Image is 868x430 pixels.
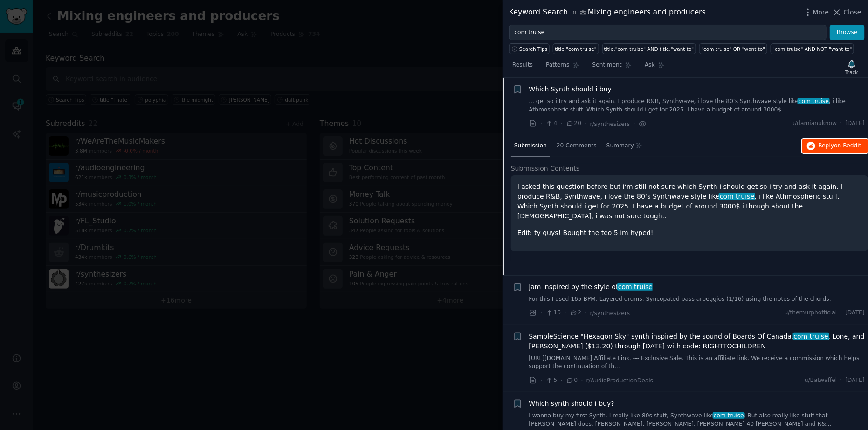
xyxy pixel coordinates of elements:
[512,61,533,69] span: Results
[571,8,576,17] span: in
[792,119,837,128] span: u/damianuknow
[830,25,865,41] button: Browse
[802,139,868,153] button: Replyon Reddit
[553,43,599,54] a: title:"com truise"
[509,43,550,54] button: Search Tips
[545,376,557,385] span: 5
[846,119,865,128] span: [DATE]
[805,376,837,385] span: u/Batwaffel
[793,333,829,340] span: com truise
[798,98,829,104] span: com truise
[840,119,842,128] span: ·
[590,310,630,317] span: r/synthesizers
[819,142,861,150] span: Reply
[846,376,865,385] span: [DATE]
[570,309,581,317] span: 2
[540,375,542,385] span: ·
[719,193,755,200] span: com truise
[771,43,854,54] a: "com truise" AND NOT "want to"
[581,375,583,385] span: ·
[511,164,580,173] span: Submission Contents
[641,58,668,77] a: Ask
[529,399,615,409] a: Which synth should i buy?
[585,308,586,318] span: ·
[634,119,635,129] span: ·
[529,282,653,292] a: Jam inspired by the style ofcom truise
[557,142,597,150] span: 20 Comments
[846,309,865,317] span: [DATE]
[566,376,578,385] span: 0
[785,309,837,317] span: u/themurphofficial
[585,119,586,129] span: ·
[540,119,542,129] span: ·
[617,283,654,291] span: com truise
[561,375,563,385] span: ·
[546,61,569,69] span: Patterns
[517,228,861,238] p: Edit: ty guys! Bought the teo 5 im hyped!
[586,377,653,384] span: r/AudioProductionDeals
[509,7,706,18] div: Keyword Search Mixing engineers and producers
[645,61,655,69] span: Ask
[543,58,582,77] a: Patterns
[566,119,581,128] span: 20
[519,46,548,52] span: Search Tips
[842,57,861,77] button: Track
[529,332,865,351] span: SampleScience "Hexagon Sky" synth inspired by the sound of Boards Of Canada, , Lone, and [PERSON_...
[529,295,865,304] a: For this I used 165 BPM. Layered drums. Syncopated bass arpeggios (1/16) using the notes of the c...
[514,142,547,150] span: Submission
[589,58,635,77] a: Sentiment
[592,61,622,69] span: Sentiment
[590,121,630,127] span: r/synthesizers
[545,119,557,128] span: 4
[604,46,694,52] div: title:"com truise" AND title:"want to"
[602,43,696,54] a: title:"com truise" AND title:"want to"
[540,308,542,318] span: ·
[529,282,653,292] span: Jam inspired by the style of
[832,7,861,17] button: Close
[565,308,566,318] span: ·
[561,119,563,129] span: ·
[846,69,858,76] div: Track
[844,7,861,17] span: Close
[529,84,612,94] a: Which Synth should i buy
[713,412,744,419] span: com truise
[773,46,852,52] div: "com truise" AND NOT "want to"
[555,46,597,52] div: title:"com truise"
[545,309,561,317] span: 15
[699,43,767,54] a: "com truise" OR "want to"
[803,7,829,17] button: More
[529,412,865,428] a: I wanna buy my first Synth. I really like 80s stuff, Synthwave likecom truise. But also really li...
[529,97,865,114] a: ... get so i try and ask it again. I produce R&B, Synthwave, i love the 80‘s Synthwave style like...
[529,354,865,371] a: [URL][DOMAIN_NAME] Affiliate Link. --- Exclusive Sale. This is an affiliate link. We receive a co...
[509,58,536,77] a: Results
[509,25,827,41] input: Try a keyword related to your business
[834,142,861,149] span: on Reddit
[840,309,842,317] span: ·
[840,376,842,385] span: ·
[517,182,861,221] p: I asked this question before but i‘m still not sure which Synth i should get so i try and ask it ...
[702,46,765,52] div: "com truise" OR "want to"
[606,142,634,150] span: Summary
[529,332,865,351] a: SampleScience "Hexagon Sky" synth inspired by the sound of Boards Of Canada,com truise, Lone, and...
[813,7,829,17] span: More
